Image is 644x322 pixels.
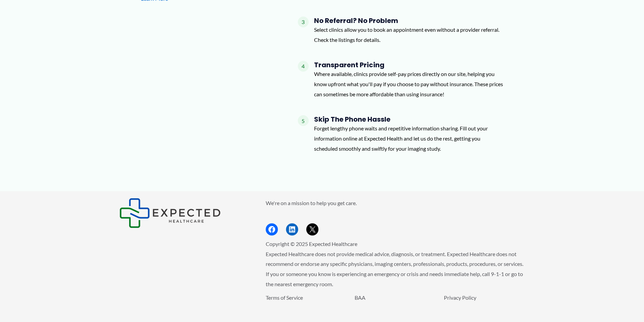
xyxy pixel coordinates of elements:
aside: Footer Widget 3 [266,293,525,318]
span: 5 [298,115,309,126]
a: Privacy Policy [444,294,476,301]
span: Copyright © 2025 Expected Healthcare [266,241,357,247]
h4: Skip the Phone Hassle [314,115,503,123]
p: Select clinics allow you to book an appointment even without a provider referral. Check the listi... [314,25,503,45]
aside: Footer Widget 1 [119,198,249,228]
img: Expected Healthcare Logo - side, dark font, small [119,198,221,228]
a: BAA [355,294,365,301]
span: 4 [298,61,309,72]
p: Forget lengthy phone waits and repetitive information sharing. Fill out your information online a... [314,123,503,153]
aside: Footer Widget 2 [266,198,525,236]
h4: No Referral? No Problem [314,17,503,25]
span: 3 [298,17,309,27]
p: Where available, clinics provide self-pay prices directly on our site, helping you know upfront w... [314,69,503,99]
p: We're on a mission to help you get care. [266,198,525,208]
span: Expected Healthcare does not provide medical advice, diagnosis, or treatment. Expected Healthcare... [266,251,523,287]
a: Terms of Service [266,294,303,301]
h4: Transparent Pricing [314,61,503,69]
